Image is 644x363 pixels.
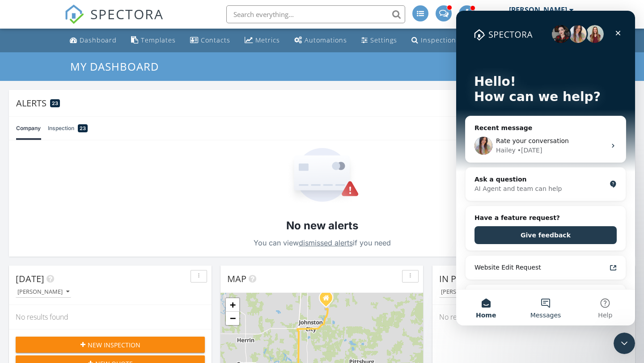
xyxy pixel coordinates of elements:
a: Company [16,117,41,140]
span: In Progress [439,273,496,285]
button: [PERSON_NAME] [16,286,71,298]
a: Inspection [48,117,88,140]
div: Dashboard [80,36,117,44]
a: Automations (Advanced) [291,32,351,49]
a: Zoom in [226,298,239,312]
a: Zoom out [226,312,239,325]
img: The Best Home Inspection Software - Spectora [64,4,84,24]
div: Contacts [201,36,230,44]
button: New Inspection [16,337,205,353]
div: 13758 German Church Rd, West Frankfort IL 62951 [326,298,331,303]
span: [DATE] [16,273,44,285]
div: [PERSON_NAME] [441,289,493,295]
a: dismissed alerts [299,238,353,247]
span: 23 [80,124,86,133]
a: Metrics [241,32,284,49]
a: SPECTORA [64,12,164,31]
span: 23 [52,100,58,106]
h2: No new alerts [286,218,358,233]
div: Settings [370,36,397,44]
a: Settings [358,32,401,49]
p: You can view if you need [254,236,391,249]
span: New Inspection [88,340,140,350]
iframe: Intercom live chat [456,11,635,325]
div: [PERSON_NAME] [509,5,567,14]
div: Templates [141,36,176,44]
a: My Dashboard [70,59,166,74]
a: Templates [127,32,179,49]
a: Contacts [186,32,234,49]
span: Map [227,273,246,285]
div: No results found [432,305,635,329]
div: No results found [9,305,212,329]
img: Empty State [285,148,359,204]
input: Search everything... [226,5,405,23]
div: [PERSON_NAME] [17,289,69,295]
iframe: Intercom live chat [614,333,635,354]
div: Automations [305,36,347,44]
span: SPECTORA [90,4,164,23]
div: Inspections [421,36,460,44]
a: Dashboard [66,32,120,49]
button: [PERSON_NAME] [439,286,495,298]
a: Inspections [408,32,463,49]
div: Alerts [16,97,615,109]
div: Metrics [255,36,280,44]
